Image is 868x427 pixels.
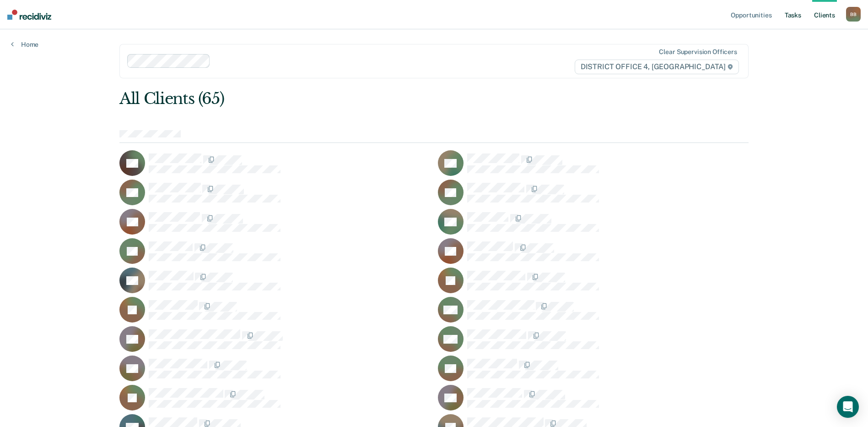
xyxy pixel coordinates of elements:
[119,89,623,108] div: All Clients (65)
[659,48,737,56] div: Clear supervision officers
[837,396,859,418] div: Open Intercom Messenger
[575,60,739,74] span: DISTRICT OFFICE 4, [GEOGRAPHIC_DATA]
[846,7,861,22] button: BB
[846,7,861,22] div: B B
[11,40,38,49] a: Home
[7,10,51,20] img: Recidiviz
